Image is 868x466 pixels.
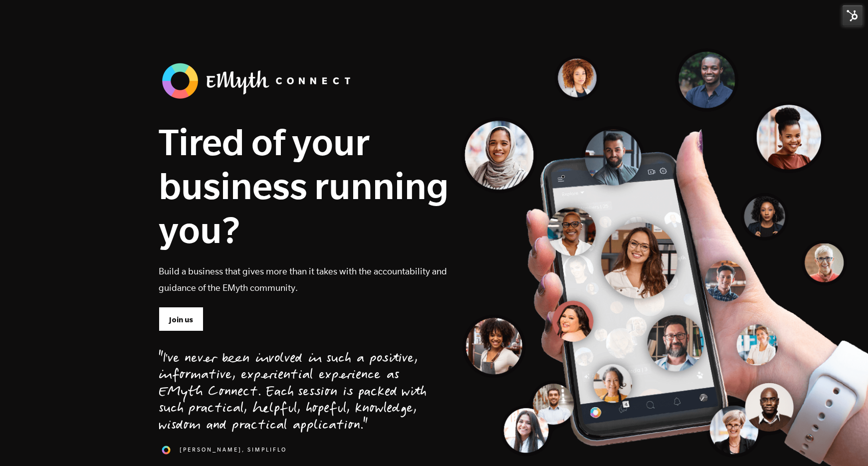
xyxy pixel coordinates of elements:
[159,60,358,102] img: banner_logo
[180,446,287,454] span: [PERSON_NAME], SimpliFlo
[159,120,449,251] h1: Tired of your business running you?
[159,263,449,296] p: Build a business that gives more than it takes with the accountability and guidance of the EMyth ...
[169,314,193,325] span: Join us
[159,443,174,458] img: 1
[842,5,863,26] img: HubSpot Tools Menu Toggle
[159,351,427,435] div: "I've never been involved in such a positive, informative, experiential experience as EMyth Conne...
[159,307,204,331] a: Join us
